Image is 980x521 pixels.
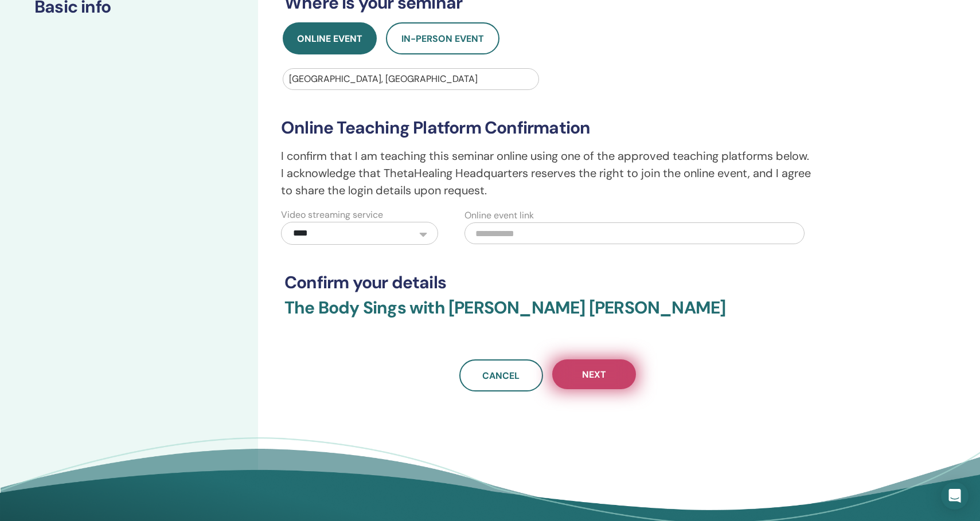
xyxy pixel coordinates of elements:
span: Next [582,369,606,381]
button: Next [552,359,636,389]
div: Open Intercom Messenger [941,482,969,510]
p: I confirm that I am teaching this seminar online using one of the approved teaching platforms bel... [281,147,814,199]
h3: The Body Sings with [PERSON_NAME] [PERSON_NAME] [284,297,810,332]
label: Online event link [464,209,534,222]
span: Cancel [482,370,520,382]
span: Online Event [297,33,362,45]
label: Video streaming service [281,208,383,222]
button: Online Event [283,22,377,54]
span: In-Person Event [401,33,484,45]
button: In-Person Event [386,22,499,54]
h3: Confirm your details [284,272,810,293]
h3: Online Teaching Platform Confirmation [281,117,814,138]
a: Cancel [459,359,543,391]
